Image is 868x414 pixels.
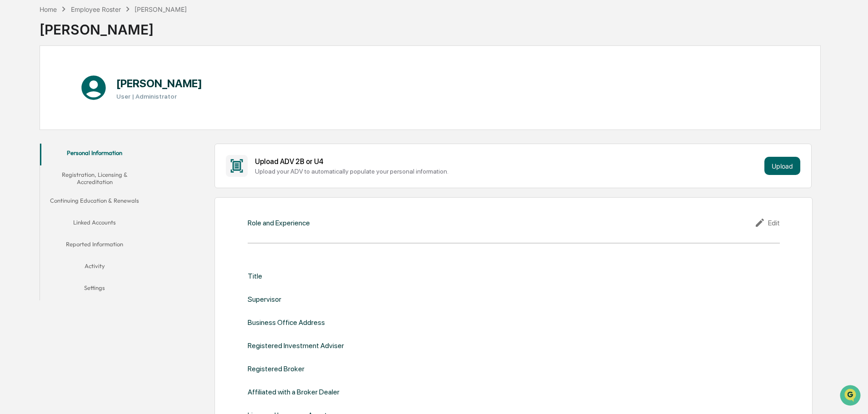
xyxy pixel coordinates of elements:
button: Activity [40,257,149,279]
div: Start new chat [31,70,149,79]
h1: [PERSON_NAME] [116,77,202,90]
h3: User | Administrator [116,93,202,100]
div: Employee Roster [71,5,121,13]
iframe: Open customer support [839,384,863,409]
div: Title [248,272,262,280]
div: Registered Investment Adviser [248,341,344,350]
a: 🗄️Attestations [62,111,116,127]
div: Upload your ADV to automatically populate your personal information. [255,168,761,175]
p: How can we help? [9,19,165,34]
a: 🔎Data Lookup [5,128,61,145]
div: [PERSON_NAME] [40,14,187,38]
button: Reported Information [40,235,149,257]
div: [PERSON_NAME] [135,5,187,13]
span: Attestations [75,115,113,124]
button: Personal Information [40,144,149,165]
button: Upload [764,157,800,175]
button: Settings [40,279,149,300]
a: Powered byPylon [64,154,110,161]
div: Affiliated with a Broker Dealer [248,388,339,396]
div: 🖐️ [9,115,16,123]
div: Edit [754,217,780,228]
button: Start new chat [155,72,165,83]
button: Linked Accounts [40,213,149,235]
div: Role and Experience [248,219,310,227]
div: Supervisor [248,295,281,304]
span: Pylon [90,154,110,161]
div: Registered Broker [248,364,304,373]
div: 🔎 [9,133,16,140]
div: Upload ADV 2B or U4 [255,157,761,166]
div: Home [40,5,57,13]
div: Business Office Address [248,318,325,327]
img: 1746055101610-c473b297-6a78-478c-a979-82029cc54cd1 [9,70,25,86]
span: Data Lookup [18,132,57,141]
button: Registration, Licensing & Accreditation [40,165,149,191]
div: secondary tabs example [40,144,149,300]
span: Preclearance [18,115,59,124]
button: Continuing Education & Renewals [40,191,149,213]
div: 🗄️ [66,115,73,123]
div: We're available if you need us! [31,79,115,86]
a: 🖐️Preclearance [5,111,62,127]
